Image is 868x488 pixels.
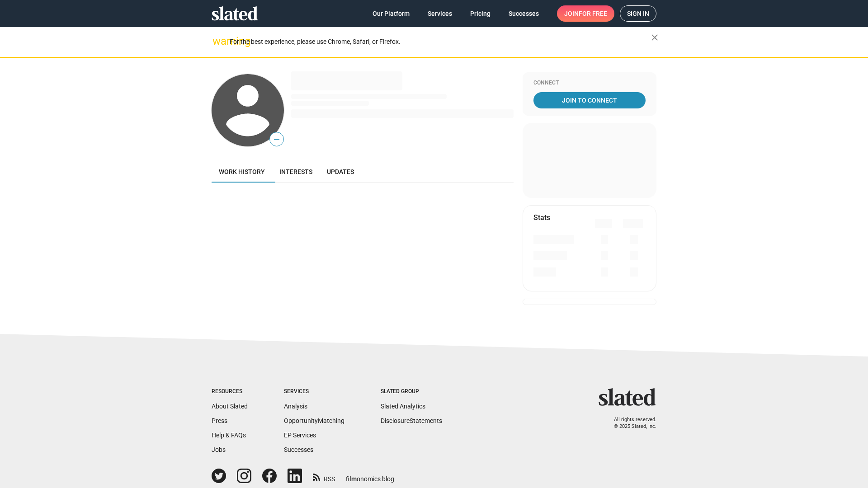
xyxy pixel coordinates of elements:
span: for free [579,5,607,22]
a: Joinfor free [557,5,614,22]
div: For the best experience, please use Chrome, Safari, or Firefox. [230,36,651,48]
a: Successes [284,446,313,453]
span: film [346,475,357,483]
span: Pricing [470,5,491,22]
p: All rights reserved. © 2025 Slated, Inc. [604,417,656,430]
span: Interests [279,168,312,175]
span: Our Platform [373,5,410,22]
span: Services [428,5,452,22]
a: Interests [272,161,320,183]
a: Sign in [620,5,656,22]
div: Resources [212,388,248,395]
mat-icon: close [649,32,660,43]
a: Slated Analytics [381,403,425,410]
a: RSS [313,469,335,483]
span: Join To Connect [535,92,644,108]
a: DisclosureStatements [381,417,442,424]
a: Work history [212,161,272,183]
a: Jobs [212,446,226,453]
a: EP Services [284,432,316,439]
span: Join [564,5,607,22]
span: Sign in [627,6,649,21]
span: Work history [219,168,265,175]
div: Services [284,388,344,395]
a: filmonomics blog [346,468,394,483]
a: Successes [501,5,546,22]
mat-card-title: Stats [533,213,550,222]
a: Pricing [463,5,498,22]
a: Join To Connect [533,92,646,108]
a: OpportunityMatching [284,417,344,424]
a: Updates [320,161,361,183]
span: Successes [509,5,539,22]
a: Analysis [284,403,307,410]
a: Our Platform [365,5,417,22]
span: — [270,134,283,145]
a: Help & FAQs [212,432,246,439]
a: About Slated [212,403,248,410]
a: Press [212,417,227,424]
a: Services [420,5,459,22]
div: Connect [533,80,646,87]
span: Updates [327,168,354,175]
div: Slated Group [381,388,442,395]
mat-icon: warning [212,36,223,47]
